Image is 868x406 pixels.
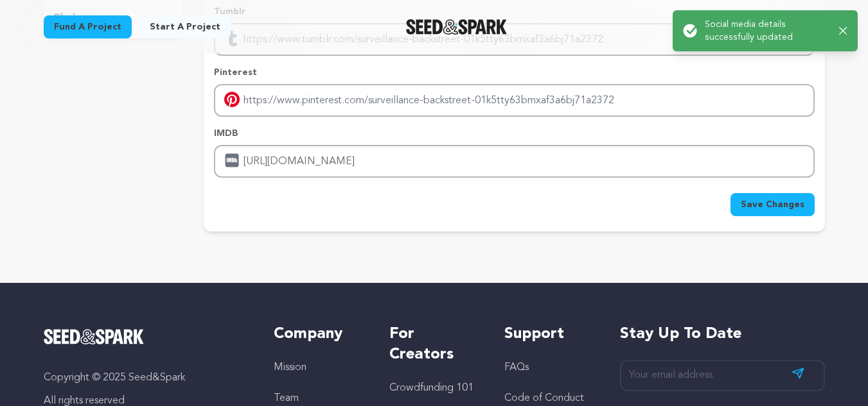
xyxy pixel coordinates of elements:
a: Seed&Spark Homepage [44,329,249,344]
img: imdb.svg [224,153,240,168]
input: Enter IMDB profile link [214,145,814,178]
input: Your email address [620,360,825,391]
a: Code of Conduct [504,393,584,403]
img: Seed&Spark Logo [44,329,145,344]
a: Fund a project [44,15,132,38]
span: Save Changes [741,198,804,211]
h5: Stay up to date [620,324,825,344]
a: Crowdfunding 101 [389,383,474,393]
a: Start a project [139,15,231,38]
a: FAQs [504,362,529,373]
input: Enter pinterest profile link [214,84,814,117]
p: Pinterest [214,66,814,79]
img: pinterest-mobile.svg [224,92,240,107]
p: Social media details successfully updated [705,18,829,44]
h5: Company [274,324,363,344]
h5: Support [504,324,594,344]
a: Seed&Spark Homepage [406,19,507,35]
p: Copyright © 2025 Seed&Spark [44,370,249,385]
button: Save Changes [731,193,815,216]
p: IMDB [214,127,814,140]
img: Seed&Spark Logo Dark Mode [406,19,507,35]
h5: For Creators [389,324,479,365]
a: Mission [274,362,306,373]
a: Team [274,393,299,403]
